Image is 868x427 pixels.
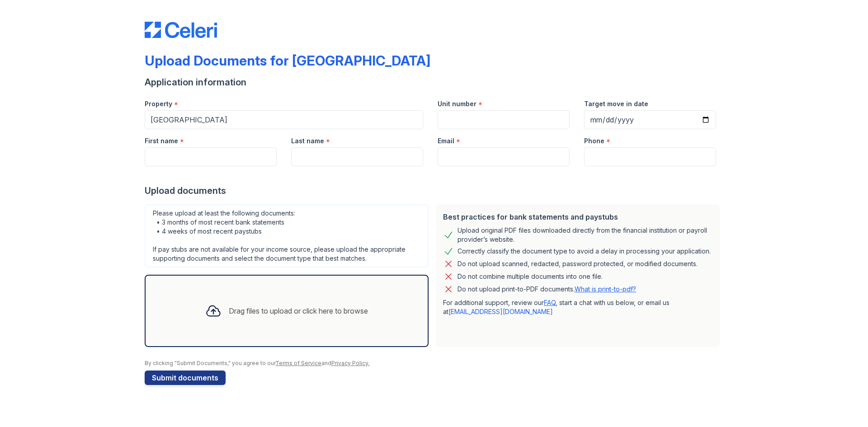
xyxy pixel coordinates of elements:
[584,99,648,108] label: Target move in date
[544,299,556,306] a: FAQ
[458,226,712,244] div: Upload original PDF files downloaded directly from the financial institution or payroll provider’...
[145,76,723,89] div: Application information
[145,184,723,197] div: Upload documents
[145,99,172,108] label: Property
[438,99,476,108] label: Unit number
[229,305,368,316] div: Drag files to upload or click here to browse
[575,285,636,293] a: What is print-to-pdf?
[458,271,603,282] div: Do not combine multiple documents into one file.
[458,258,698,269] div: Do not upload scanned, redacted, password protected, or modified documents.
[331,360,369,366] a: Privacy Policy.
[448,308,553,315] a: [EMAIL_ADDRESS][DOMAIN_NAME]
[438,136,454,145] label: Email
[145,360,723,367] div: By clicking "Submit Documents," you agree to our and
[291,136,324,145] label: Last name
[145,371,226,385] button: Submit documents
[275,360,321,366] a: Terms of Service
[145,22,217,38] img: CE_Logo_Blue-a8612792a0a2168367f1c8372b55b34899dd931a85d93a1a3d3e32e68fde9ad4.png
[443,298,712,316] p: For additional support, review our , start a chat with us below, or email us at
[443,211,712,222] div: Best practices for bank statements and paystubs
[584,136,604,145] label: Phone
[145,136,178,145] label: First name
[145,52,430,69] div: Upload Documents for [GEOGRAPHIC_DATA]
[458,285,636,294] p: Do not upload print-to-PDF documents.
[458,246,711,257] div: Correctly classify the document type to avoid a delay in processing your application.
[145,204,429,267] div: Please upload at least the following documents: • 3 months of most recent bank statements • 4 wee...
